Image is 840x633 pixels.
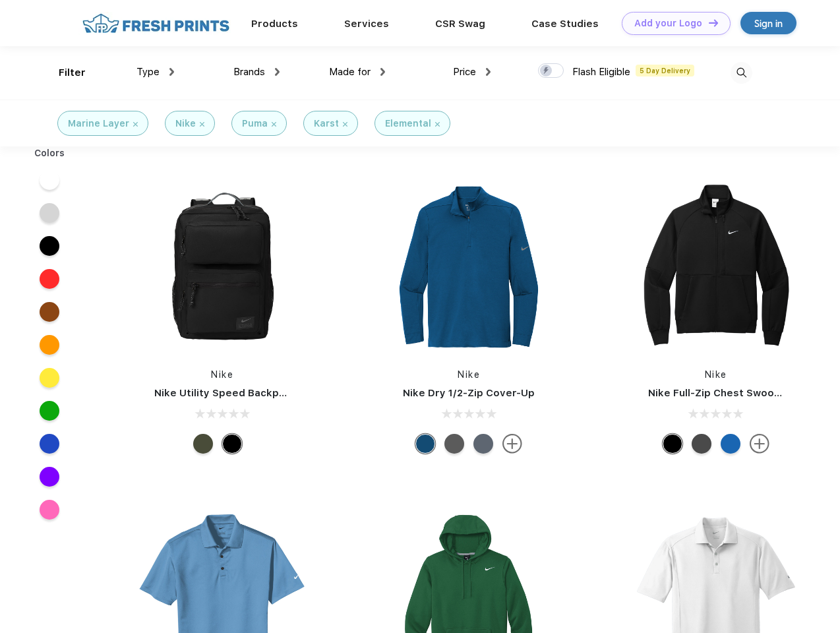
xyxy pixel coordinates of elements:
div: Royal [721,434,740,454]
span: Price [453,66,476,78]
a: Nike [705,369,727,380]
img: dropdown.png [380,68,385,76]
a: Nike Utility Speed Backpack [154,387,297,399]
span: Type [136,66,160,78]
div: Anthracite [692,434,711,454]
div: Add your Logo [634,18,702,29]
div: Marine Layer [68,117,129,131]
a: Nike [458,369,480,380]
a: Sign in [740,12,796,34]
img: filter_cancel.svg [343,122,347,127]
div: Gym Blue [415,434,435,454]
div: Cargo Khaki [193,434,213,454]
img: filter_cancel.svg [200,122,204,127]
a: Nike Dry 1/2-Zip Cover-Up [403,387,535,399]
img: func=resize&h=266 [381,179,556,355]
img: func=resize&h=266 [135,179,310,355]
a: CSR Swag [435,18,485,30]
div: Colors [24,146,75,160]
span: 5 Day Delivery [636,65,694,76]
img: dropdown.png [486,68,491,76]
img: filter_cancel.svg [435,122,440,127]
div: Navy Heather [473,434,493,454]
img: dropdown.png [275,68,280,76]
div: Puma [242,117,268,131]
div: Elemental [385,117,431,131]
div: Black Heather [444,434,464,454]
div: Filter [59,65,86,80]
div: Karst [314,117,339,131]
a: Nike [211,369,233,380]
img: dropdown.png [169,68,174,76]
a: Products [251,18,298,30]
img: desktop_search.svg [731,62,752,84]
img: filter_cancel.svg [133,122,138,127]
img: func=resize&h=266 [628,179,804,355]
span: Made for [329,66,371,78]
div: Sign in [754,16,783,31]
span: Flash Eligible [572,66,630,78]
img: DT [709,19,718,26]
img: filter_cancel.svg [272,122,276,127]
div: Black [663,434,682,454]
div: Black [222,434,242,454]
img: more.svg [502,434,522,454]
img: fo%20logo%202.webp [78,12,233,35]
img: more.svg [750,434,769,454]
span: Brands [233,66,265,78]
a: Nike Full-Zip Chest Swoosh Jacket [648,387,824,399]
a: Services [344,18,389,30]
div: Nike [175,117,196,131]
